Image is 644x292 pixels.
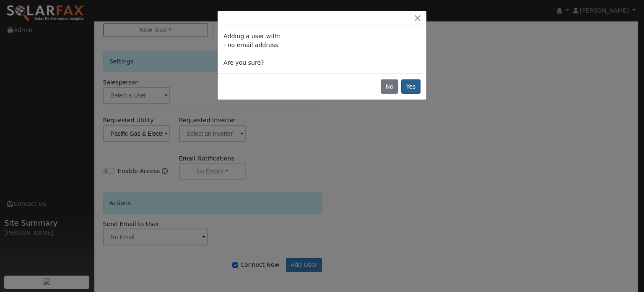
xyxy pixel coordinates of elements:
span: Are you sure? [223,59,264,66]
button: Yes [401,79,421,94]
span: Adding a user with: [223,33,280,39]
button: No [381,79,398,94]
span: - no email address [223,42,278,48]
button: Close [412,14,423,23]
